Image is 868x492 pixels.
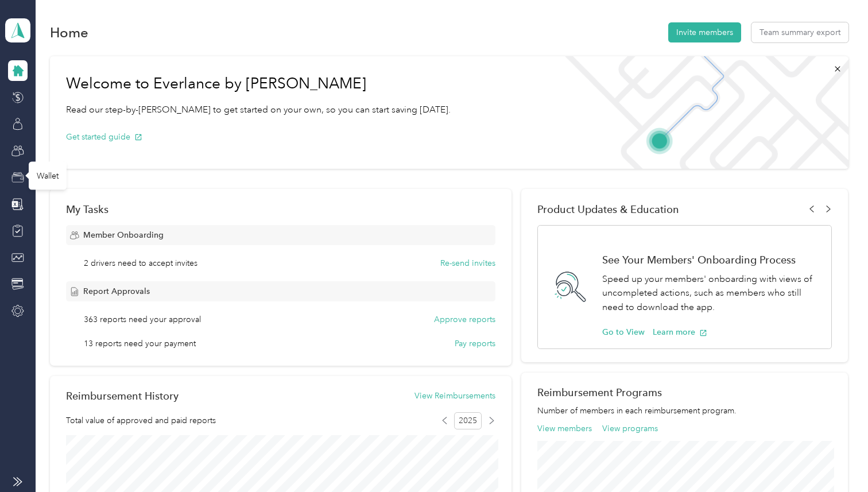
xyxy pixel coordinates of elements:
h1: Welcome to Everlance by [PERSON_NAME] [66,75,451,93]
span: Member Onboarding [83,229,164,241]
span: 363 reports need your approval [84,313,201,326]
span: Report Approvals [83,285,150,297]
div: Wallet [29,161,67,189]
p: Speed up your members' onboarding with views of uncompleted actions, such as members who still ne... [602,272,819,315]
span: 2 drivers need to accept invites [84,257,197,269]
button: Go to View [602,326,645,338]
button: Get started guide [66,131,142,143]
span: Total value of approved and paid reports [66,414,216,427]
button: View programs [602,423,658,435]
button: Re-send invites [440,257,495,269]
h2: Reimbursement Programs [537,386,832,398]
span: 2025 [454,412,482,429]
button: View members [537,423,592,435]
p: Read our step-by-[PERSON_NAME] to get started on your own, so you can start saving [DATE]. [66,103,451,117]
button: Learn more [653,326,707,338]
span: 13 reports need your payment [84,338,196,350]
iframe: Everlance-gr Chat Button Frame [804,428,868,492]
span: Product Updates & Education [537,203,679,215]
button: Team summary export [751,22,848,42]
div: My Tasks [66,203,495,215]
h1: See Your Members' Onboarding Process [602,254,819,266]
button: Invite members [668,22,741,42]
button: Pay reports [455,338,495,350]
img: Welcome to everlance [553,56,848,169]
h1: Home [50,26,88,38]
h2: Reimbursement History [66,390,179,402]
button: View Reimbursements [414,390,495,402]
p: Number of members in each reimbursement program. [537,405,832,417]
button: Approve reports [434,313,495,326]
